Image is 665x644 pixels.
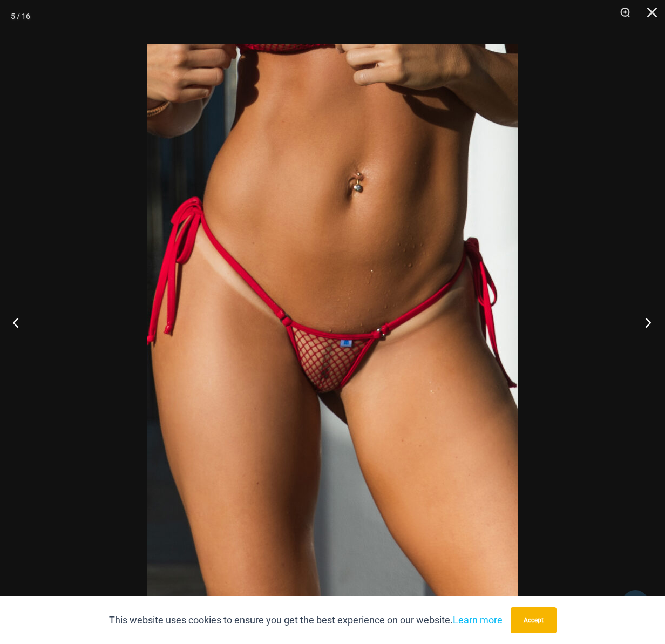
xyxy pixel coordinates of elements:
button: Accept [511,607,557,633]
p: This website uses cookies to ensure you get the best experience on our website. [109,612,503,628]
img: Summer Storm Red 456 Micro 01 [147,44,518,600]
a: Learn more [453,614,503,626]
div: 5 / 16 [11,8,30,24]
button: Next [625,295,665,349]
